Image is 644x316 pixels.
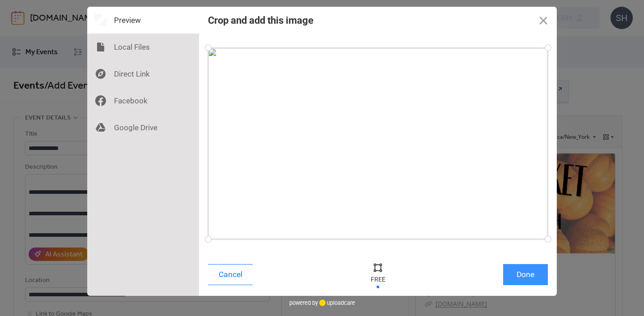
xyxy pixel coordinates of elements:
div: Preview [87,7,199,34]
a: uploadcare [318,299,355,306]
div: Google Drive [87,114,199,141]
div: powered by [289,296,355,309]
div: Local Files [87,34,199,60]
div: Direct Link [87,60,199,87]
div: Crop and add this image [208,15,314,26]
button: Close [530,7,557,34]
div: Facebook [87,87,199,114]
button: Cancel [208,264,253,285]
button: Done [503,264,548,285]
